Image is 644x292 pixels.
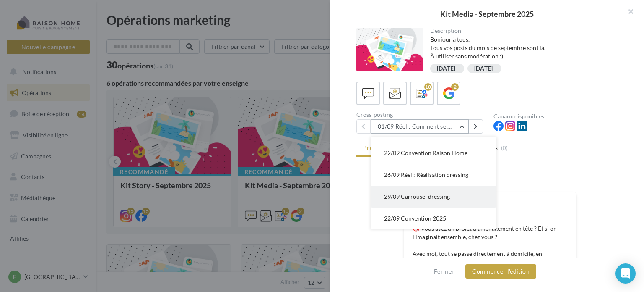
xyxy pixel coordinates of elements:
[384,193,450,200] span: 29/09 Carrousel dressing
[430,28,618,34] div: Description
[371,142,496,164] button: 22/09 Convention Raison Home
[437,66,456,72] div: [DATE]
[430,35,618,61] div: Bonjour à tous, Tous vos posts du mois de septembre sont là. À utiliser sans modération :)
[371,208,496,229] button: 22/09 Convention 2025
[384,149,467,156] span: 22/09 Convention Raison Home
[371,186,496,208] button: 29/09 Carrousel dressing
[343,10,631,18] div: Kit Media - Septembre 2025
[474,66,493,72] div: [DATE]
[384,215,446,222] span: 22/09 Convention 2025
[615,263,636,284] div: Open Intercom Messenger
[451,83,459,91] div: 2
[431,266,457,276] button: Fermer
[371,164,496,186] button: 26/09 Réel : Réalisation dressing
[371,119,469,134] button: 01/09 Réel : Comment se passe un projet Raison Home ?
[501,145,508,151] span: (0)
[424,83,432,91] div: 10
[384,171,468,178] span: 26/09 Réel : Réalisation dressing
[465,264,536,279] button: Commencer l'édition
[356,112,487,118] div: Cross-posting
[493,113,624,119] div: Canaux disponibles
